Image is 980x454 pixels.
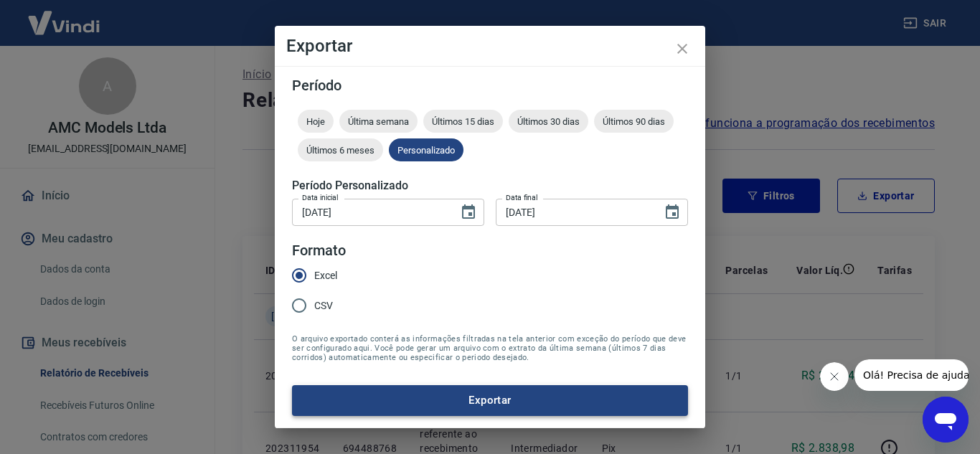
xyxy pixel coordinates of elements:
[658,198,687,227] button: Choose date, selected date is 31 de mar de 2025
[509,110,588,133] div: Últimos 30 dias
[506,192,538,203] label: Data final
[389,138,463,161] div: Personalizado
[423,110,503,133] div: Últimos 15 dias
[292,385,688,415] button: Exportar
[820,362,849,391] iframe: Fechar mensagem
[314,268,337,283] span: Excel
[298,138,383,161] div: Últimos 6 meses
[454,198,483,227] button: Choose date, selected date is 1 de mar de 2025
[389,145,463,156] span: Personalizado
[314,298,333,313] span: CSV
[292,334,688,362] span: O arquivo exportado conterá as informações filtradas na tela anterior com exceção do período que ...
[594,110,674,133] div: Últimos 90 dias
[298,145,383,156] span: Últimos 6 meses
[339,116,418,127] span: Última semana
[298,116,334,127] span: Hoje
[292,240,346,261] legend: Formato
[339,110,418,133] div: Última semana
[665,32,699,66] button: close
[292,199,448,225] input: DD/MM/YYYY
[302,192,339,203] label: Data inicial
[509,116,588,127] span: Últimos 30 dias
[923,397,969,443] iframe: Botão para abrir a janela de mensagens
[9,10,121,22] span: Olá! Precisa de ajuda?
[298,110,334,133] div: Hoje
[286,37,694,55] h4: Exportar
[854,359,969,391] iframe: Mensagem da empresa
[594,116,674,127] span: Últimos 90 dias
[423,116,503,127] span: Últimos 15 dias
[292,179,688,193] h5: Período Personalizado
[292,78,688,93] h5: Período
[496,199,652,225] input: DD/MM/YYYY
